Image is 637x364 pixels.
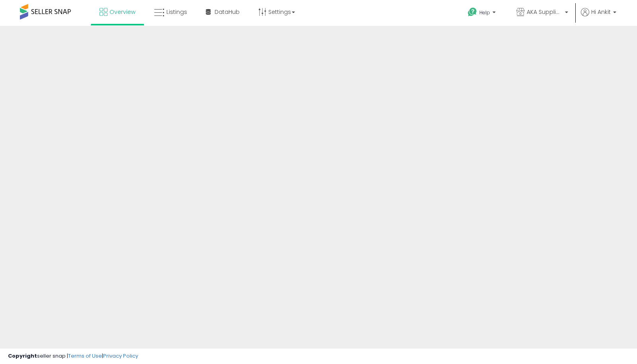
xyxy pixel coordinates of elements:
strong: Copyright [8,352,37,360]
a: Help [461,1,504,26]
i: Get Help [467,7,477,17]
a: Hi Ankit [581,8,616,26]
div: seller snap | | [8,352,138,360]
span: DataHub [215,8,240,16]
a: Privacy Policy [103,352,138,360]
span: Listings [166,8,187,16]
span: AKA Suppliers Inc [527,8,563,16]
a: Terms of Use [68,352,102,360]
span: Hi Ankit [591,8,611,16]
span: Help [479,9,490,16]
span: Overview [109,8,135,16]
